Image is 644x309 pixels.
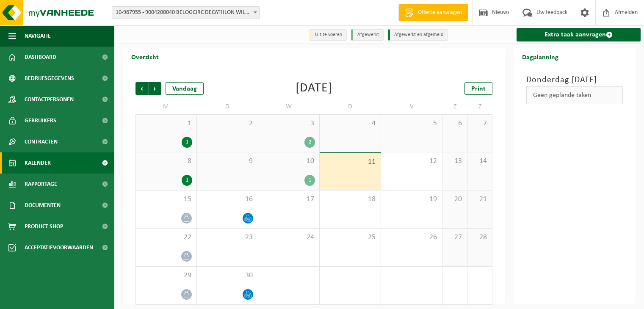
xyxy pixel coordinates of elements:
[324,157,376,167] span: 11
[472,233,488,242] span: 28
[447,157,463,166] span: 13
[197,99,258,114] td: D
[140,157,192,166] span: 8
[472,157,488,166] span: 14
[517,28,641,41] a: Extra taak aanvragen
[442,99,467,114] td: Z
[201,271,254,280] span: 30
[258,99,320,114] td: W
[263,233,315,242] span: 24
[201,157,254,166] span: 9
[166,82,204,95] div: Vandaag
[25,89,74,110] span: Contactpersonen
[140,233,192,242] span: 22
[351,29,384,41] li: Afgewerkt
[320,99,381,114] td: D
[416,8,464,17] span: Offerte aanvragen
[25,25,51,47] span: Navigatie
[201,195,254,204] span: 16
[324,195,376,204] span: 18
[201,233,254,242] span: 23
[25,237,93,258] span: Acceptatievoorwaarden
[385,119,438,128] span: 5
[514,48,567,65] h2: Dagplanning
[25,174,57,195] span: Rapportage
[112,7,260,19] span: 10-967955 - 9004200040 BELOGCIRC DECATHLON WILLEBROEK - WILLEBROEK
[304,175,315,186] div: 1
[25,216,63,237] span: Product Shop
[123,48,167,65] h2: Overzicht
[472,195,488,204] span: 21
[135,82,148,95] span: Vorige
[25,195,61,216] span: Documenten
[296,82,332,95] div: [DATE]
[309,29,347,41] li: Uit te voeren
[324,233,376,242] span: 25
[464,82,492,95] a: Print
[447,119,463,128] span: 6
[149,82,161,95] span: Volgende
[385,233,438,242] span: 26
[182,175,192,186] div: 1
[25,131,58,152] span: Contracten
[471,86,486,92] span: Print
[385,195,438,204] span: 19
[467,99,492,114] td: Z
[263,195,315,204] span: 17
[112,6,260,19] span: 10-967955 - 9004200040 BELOGCIRC DECATHLON WILLEBROEK - WILLEBROEK
[447,195,463,204] span: 20
[201,119,254,128] span: 2
[182,137,192,148] div: 1
[25,152,51,174] span: Kalender
[140,119,192,128] span: 1
[381,99,442,114] td: V
[140,271,192,280] span: 29
[385,157,438,166] span: 12
[398,4,468,21] a: Offerte aanvragen
[135,99,197,114] td: M
[140,195,192,204] span: 15
[526,86,623,104] div: Geen geplande taken
[263,157,315,166] span: 10
[263,119,315,128] span: 3
[472,119,488,128] span: 7
[447,233,463,242] span: 27
[324,119,376,128] span: 4
[25,110,56,131] span: Gebruikers
[25,68,74,89] span: Bedrijfsgegevens
[526,74,623,86] h3: Donderdag [DATE]
[25,47,56,68] span: Dashboard
[304,137,315,148] div: 2
[388,29,448,41] li: Afgewerkt en afgemeld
